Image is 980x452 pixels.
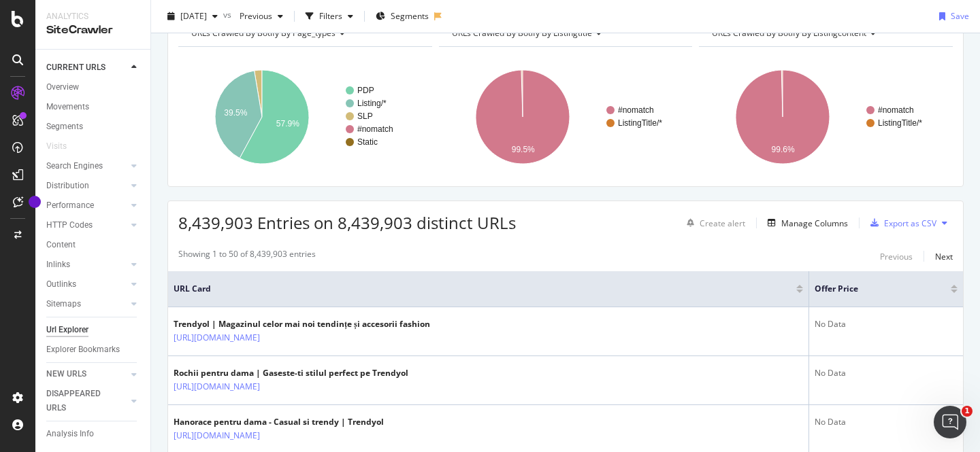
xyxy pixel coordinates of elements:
[46,139,80,154] a: Visits
[618,118,662,128] text: ListingTitle/*
[46,179,127,193] a: Distribution
[276,119,299,128] text: 57.9%
[46,22,140,38] div: SiteCrawler
[174,331,260,345] a: [URL][DOMAIN_NAME]
[357,124,393,134] text: #nomatch
[46,100,89,114] div: Movements
[357,137,378,147] text: Static
[300,5,359,27] button: Filters
[370,5,434,27] button: Segments
[174,429,260,442] a: [URL][DOMAIN_NAME]
[46,343,141,357] a: Explorer Bookmarks
[46,297,81,311] div: Sitemaps
[234,5,289,27] button: Previous
[46,120,83,134] div: Segments
[46,387,115,415] div: DISAPPEARED URLS
[934,406,966,438] iframe: Intercom live chat
[46,80,141,94] a: Overview
[880,248,913,264] button: Previous
[29,196,41,208] div: Tooltip anchor
[174,367,408,379] div: Rochii pentru dama | Gaseste-ti stilul perfect pe Trendyol
[46,323,88,337] div: Url Explorer
[357,99,387,108] text: Listing/*
[178,58,432,176] svg: A chart.
[224,108,247,118] text: 39.5%
[46,277,127,292] a: Outlinks
[439,58,693,176] svg: A chart.
[772,145,795,154] text: 99.6%
[191,27,336,39] span: URLs Crawled By Botify By page_types
[46,159,127,173] a: Search Engines
[46,198,127,213] a: Performance
[46,11,140,22] div: Analytics
[46,139,67,154] div: Visits
[46,238,141,252] a: Content
[681,212,745,234] button: Create alert
[178,248,316,264] div: Showing 1 to 50 of 8,439,903 entries
[46,427,141,441] a: Analysis Info
[162,5,223,27] button: [DATE]
[46,367,127,381] a: NEW URLS
[934,5,969,27] button: Save
[618,105,654,115] text: #nomatch
[699,58,953,176] svg: A chart.
[700,218,745,229] div: Create alert
[46,80,79,94] div: Overview
[180,10,207,22] span: 2025 Jul. 8th
[391,10,429,22] span: Segments
[878,118,922,128] text: ListingTitle/*
[935,251,953,262] div: Next
[815,318,958,330] div: No Data
[815,416,958,428] div: No Data
[46,387,127,415] a: DISAPPEARED URLS
[865,212,936,234] button: Export as CSV
[815,367,958,379] div: No Data
[46,100,141,114] a: Movements
[174,318,430,330] div: Trendyol | Magazinul celor mai noi tendințe și accesorii fashion
[174,380,260,394] a: [URL][DOMAIN_NAME]
[174,416,384,428] div: Hanorace pentru dama - Casual si trendy | Trendyol
[46,427,94,441] div: Analysis Info
[46,258,127,272] a: Inlinks
[46,277,76,292] div: Outlinks
[884,218,936,229] div: Export as CSV
[511,145,534,154] text: 99.5%
[935,248,953,264] button: Next
[234,10,272,22] span: Previous
[878,105,914,115] text: #nomatch
[46,367,86,381] div: NEW URLS
[174,283,793,295] span: URL Card
[46,60,127,75] a: CURRENT URLS
[781,218,848,229] div: Manage Columns
[46,238,76,252] div: Content
[762,215,848,231] button: Manage Columns
[319,10,342,22] div: Filters
[46,323,141,337] a: Url Explorer
[46,218,127,232] a: HTTP Codes
[712,27,866,39] span: URLs Crawled By Botify By listingcontent
[452,27,592,39] span: URLs Crawled By Botify By listingtitle
[46,218,93,232] div: HTTP Codes
[46,343,120,357] div: Explorer Bookmarks
[46,258,70,272] div: Inlinks
[46,179,89,193] div: Distribution
[880,251,913,262] div: Previous
[46,159,103,173] div: Search Engines
[357,86,374,95] text: PDP
[46,120,141,134] a: Segments
[962,406,973,417] span: 1
[178,211,516,234] span: 8,439,903 Entries on 8,439,903 distinct URLs
[46,60,105,75] div: CURRENT URLS
[223,9,234,20] span: vs
[46,297,127,311] a: Sitemaps
[815,283,930,295] span: Offer Price
[357,111,373,121] text: SLP
[951,10,969,22] div: Save
[46,198,94,213] div: Performance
